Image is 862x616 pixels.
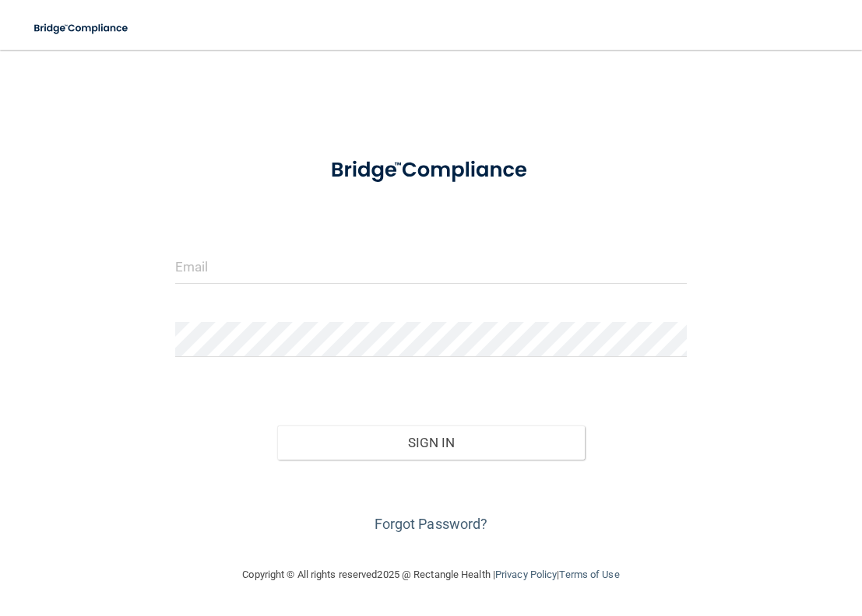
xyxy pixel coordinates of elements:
div: Copyright © All rights reserved 2025 @ Rectangle Health | | [147,550,716,600]
button: Sign In [277,425,584,460]
input: Email [175,249,687,284]
a: Forgot Password? [375,516,488,532]
a: Privacy Policy [495,569,557,580]
img: bridge_compliance_login_screen.278c3ca4.svg [23,12,140,44]
a: Terms of Use [559,569,619,580]
img: bridge_compliance_login_screen.278c3ca4.svg [309,143,554,198]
